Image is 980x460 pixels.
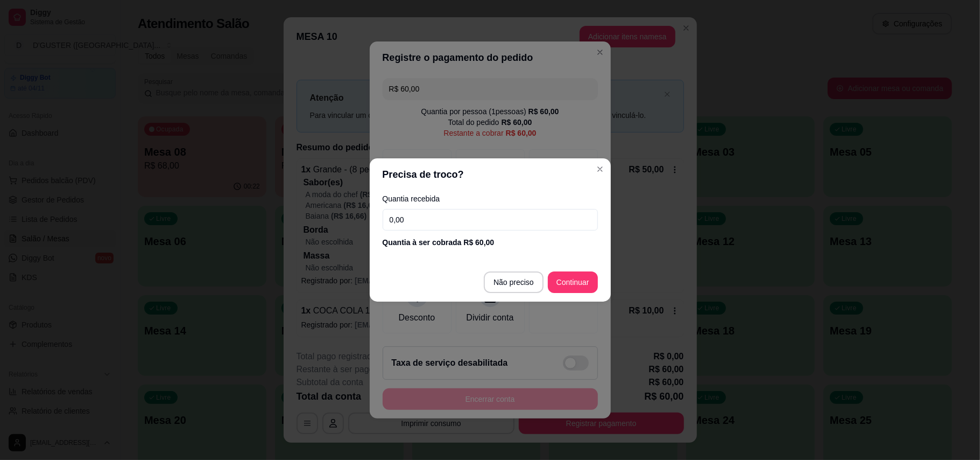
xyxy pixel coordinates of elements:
header: Precisa de troco? [370,158,611,191]
button: Não preciso [484,271,544,293]
label: Quantia recebida [383,195,598,203]
div: Quantia à ser cobrada R$ 60,00 [383,237,598,248]
button: Continuar [548,271,598,293]
button: Close [591,161,609,178]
